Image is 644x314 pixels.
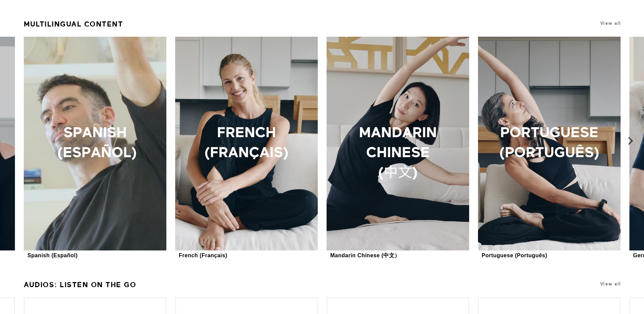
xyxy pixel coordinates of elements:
div: Spanish (Español) [27,252,78,259]
a: View all [600,281,621,286]
a: Spanish (Español)Spanish (Español) [24,37,166,260]
div: French (Français) [179,252,227,259]
a: View all [600,21,621,26]
a: Mandarin Chinese (中文）Mandarin Chinese (中文） [327,37,469,260]
div: Portuguese (Português) [482,252,547,259]
a: Multilingual Content [24,17,123,31]
a: Audios: Listen On the Go [24,278,136,292]
a: French (Français)French (Français) [175,37,317,260]
div: Mandarin Chinese (中文） [330,252,400,259]
a: Portuguese (Português)Portuguese (Português) [478,37,620,260]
